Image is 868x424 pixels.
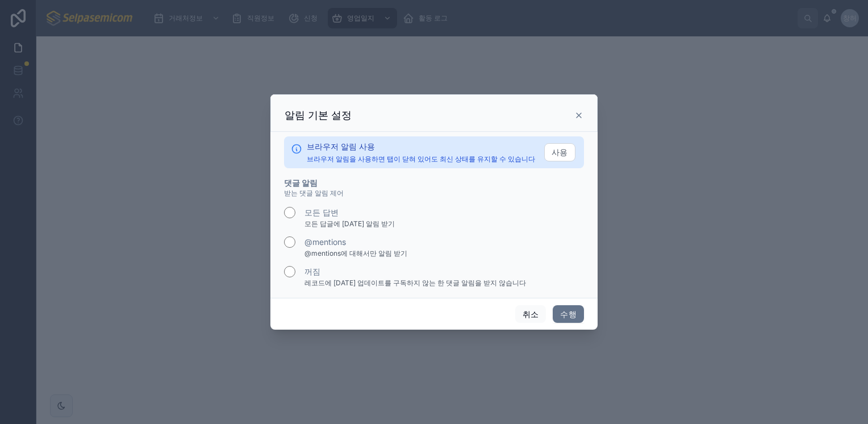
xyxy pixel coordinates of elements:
button: 수행 [553,305,584,323]
h2: 브라우저 알림 사용 [307,141,535,152]
span: 모든 답글에 [DATE] 알림 받기 [304,219,395,228]
button: 취소 [515,305,546,323]
h2: 댓글 알림 [284,177,584,189]
label: 꺼짐 [304,266,320,277]
p: 받는 댓글 알림 제어 [284,189,584,198]
label: 모든 답변 [304,207,339,218]
span: @mentions에 대해서만 알림 받기 [304,249,407,258]
h3: 알림 기본 설정 [285,109,352,122]
span: 레코드에 [DATE] 업데이트를 구독하지 않는 한 댓글 알림을 받지 않습니다 [304,278,526,288]
label: @mentions [304,236,346,248]
p: 브라우저 알림을 사용하면 탭이 닫혀 있어도 최신 상태를 유지할 수 있습니다 [307,155,535,164]
button: 사용 [544,143,575,161]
